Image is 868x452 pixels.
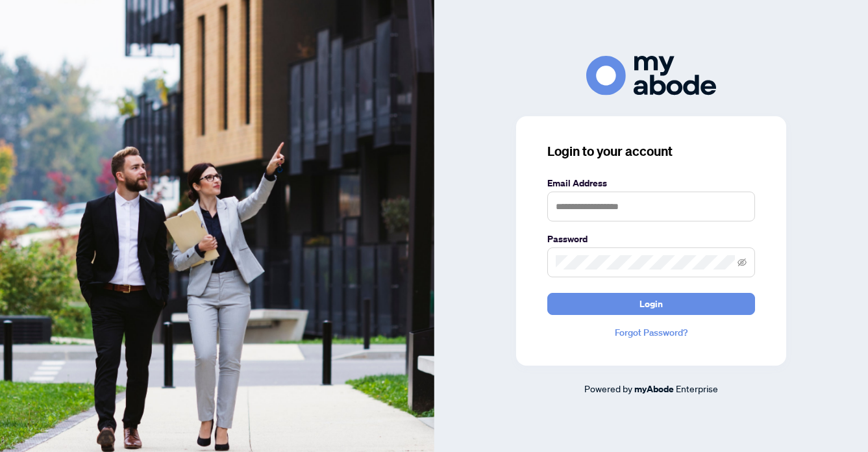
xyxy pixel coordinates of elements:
h3: Login to your account [547,142,755,160]
span: Enterprise [676,383,718,394]
button: Login [547,293,755,315]
label: Email Address [547,176,755,190]
label: Password [547,232,755,246]
img: ma-logo [586,56,716,95]
span: Login [639,294,663,314]
a: myAbode [634,382,674,396]
a: Forgot Password? [547,325,755,340]
span: Powered by [584,383,632,394]
span: eye-invisible [738,258,747,267]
